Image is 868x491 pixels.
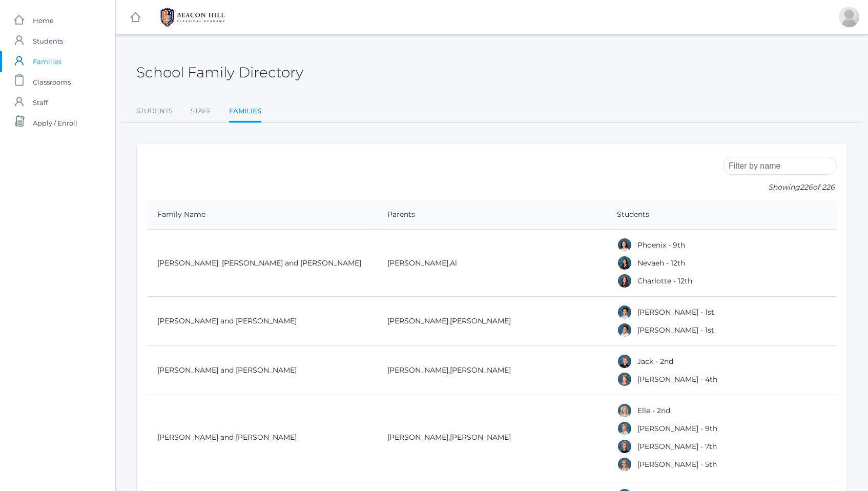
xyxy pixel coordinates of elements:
div: Peter Dishchekenian [839,7,859,27]
th: Parents [377,200,607,230]
span: Home [33,10,54,31]
a: [PERSON_NAME] - 1st [637,308,714,317]
div: Paige Albanese [617,457,632,472]
a: [PERSON_NAME] - 9th [637,424,717,433]
a: [PERSON_NAME] [387,365,448,375]
a: [PERSON_NAME] [387,316,448,325]
th: Students [607,200,837,230]
img: 1_BHCALogos-05.png [154,5,231,30]
span: Staff [33,92,48,113]
a: [PERSON_NAME], [PERSON_NAME] and [PERSON_NAME] [157,258,361,268]
a: [PERSON_NAME] [387,258,448,268]
a: Students [136,101,173,121]
a: [PERSON_NAME] [450,433,511,442]
div: Elle Albanese [617,403,632,418]
a: [PERSON_NAME] - 1st [637,325,714,335]
a: [PERSON_NAME] and [PERSON_NAME] [157,433,297,442]
span: Families [33,51,61,72]
a: Nevaeh - 12th [637,258,685,268]
a: Elle - 2nd [637,406,670,415]
div: Logan Albanese [617,421,632,436]
a: [PERSON_NAME] and [PERSON_NAME] [157,365,297,375]
span: Classrooms [33,72,71,92]
span: Students [33,31,63,51]
a: [PERSON_NAME] and [PERSON_NAME] [157,316,297,325]
span: Apply / Enroll [33,113,77,133]
a: Charlotte - 12th [637,276,692,285]
h2: School Family Directory [136,65,303,80]
div: Dominic Abrea [617,304,632,320]
td: , [377,297,607,346]
input: Filter by name [723,157,837,175]
td: , [377,230,607,297]
span: 226 [800,182,813,192]
div: Phoenix Abdulla [617,237,632,253]
a: [PERSON_NAME] [450,316,511,325]
div: Charlotte Abdulla [617,273,632,289]
a: [PERSON_NAME] [450,365,511,375]
a: [PERSON_NAME] - 4th [637,375,717,384]
a: [PERSON_NAME] - 5th [637,460,717,469]
td: , [377,346,607,395]
div: Grayson Abrea [617,322,632,338]
a: Families [229,101,261,123]
a: Staff [191,101,211,121]
p: Showing of 226 [723,182,837,193]
a: [PERSON_NAME] - 7th [637,442,717,451]
a: Phoenix - 9th [637,240,685,250]
th: Family Name [147,200,377,230]
div: Cole Albanese [617,439,632,454]
td: , [377,395,607,480]
a: [PERSON_NAME] [387,433,448,442]
div: Amelia Adams [617,372,632,387]
div: Jack Adams [617,354,632,369]
div: Nevaeh Abdulla [617,255,632,271]
a: Al [450,258,457,268]
a: Jack - 2nd [637,357,673,366]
